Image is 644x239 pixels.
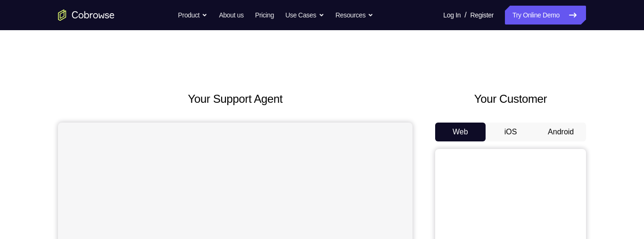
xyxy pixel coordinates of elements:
[471,6,494,25] a: Register
[464,9,466,21] span: /
[435,91,586,107] h2: Your Customer
[536,123,586,141] button: Android
[58,91,413,107] h2: Your Support Agent
[219,6,243,25] a: About us
[486,123,536,141] button: iOS
[443,6,461,25] a: Log In
[435,123,486,141] button: Web
[285,6,324,25] button: Use Cases
[336,6,374,25] button: Resources
[505,6,586,25] a: Try Online Demo
[178,6,208,25] button: Product
[255,6,274,25] a: Pricing
[58,9,115,21] a: Go to the home page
